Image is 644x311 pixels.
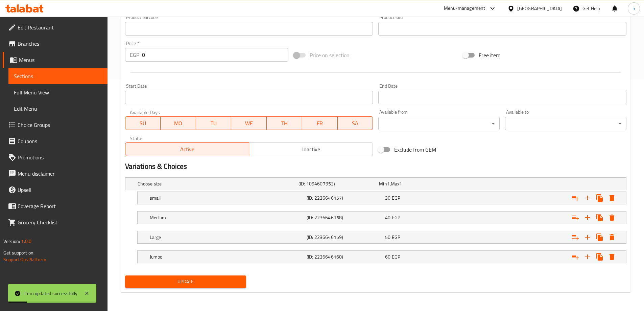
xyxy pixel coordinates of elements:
span: Active [128,145,246,154]
span: 60 [385,252,390,261]
span: 1 [387,179,390,188]
button: TU [196,116,232,130]
a: Grocery Checklist [3,214,108,230]
h5: small [150,195,304,201]
span: Sections [14,72,102,80]
h5: Large [150,234,304,241]
a: Coupons [3,133,108,149]
h5: Jumbo [150,253,304,260]
span: EGP [392,252,400,261]
button: Delete Jumbo [606,251,618,263]
a: Upsell [3,182,108,198]
span: Update [130,277,241,286]
button: MO [161,116,196,130]
button: Clone new choice [594,192,606,204]
input: Please enter price [142,48,289,62]
a: Support.OpsPlatform [3,255,46,264]
button: Clone new choice [594,212,606,224]
a: Menus [3,52,108,68]
span: Edit Menu [14,105,102,113]
a: Coverage Report [3,198,108,214]
span: EGP [392,194,400,202]
span: 1 [399,179,402,188]
h5: (ID: 2236646159) [307,234,382,241]
span: SU [128,118,158,128]
div: [GEOGRAPHIC_DATA] [517,5,562,12]
span: 50 [385,233,390,242]
input: Please enter product sku [378,22,626,36]
span: Min [379,179,387,188]
button: Update [125,275,246,288]
button: Delete Large [606,231,618,243]
p: EGP [130,51,139,59]
input: Please enter product barcode [125,22,373,36]
span: Max [391,179,399,188]
span: FR [305,118,335,128]
span: Price on selection [310,51,350,59]
span: Coverage Report [18,202,102,210]
span: Upsell [18,186,102,194]
button: Add choice group [569,212,581,224]
div: ​ [378,117,500,130]
button: Add choice group [569,251,581,263]
div: , [379,180,457,187]
h5: (ID: 2236646158) [307,214,382,221]
h5: (ID: 2236646160) [307,253,382,260]
h5: (ID: 2236646157) [307,195,382,201]
span: 1.0.0 [21,237,31,246]
span: MO [163,118,193,128]
h2: Variations & Choices [125,161,626,172]
a: Full Menu View [8,84,108,101]
span: Menus [19,56,102,64]
button: Add new choice [581,231,594,243]
button: Clone new choice [594,251,606,263]
button: FR [302,116,338,130]
button: Add new choice [581,251,594,263]
h5: Choose size [138,180,296,187]
button: Add choice group [569,231,581,243]
button: Add choice group [569,192,581,204]
span: Full Menu View [14,88,102,96]
span: Exclude from GEM [394,146,436,154]
button: Add new choice [581,212,594,224]
span: TH [269,118,300,128]
span: Inactive [252,145,370,154]
button: TH [267,116,302,130]
span: EGP [392,213,400,222]
button: Clone new choice [594,231,606,243]
button: Delete Medium [606,212,618,224]
span: n [633,5,635,12]
div: ​ [505,117,626,130]
span: 30 [385,194,390,202]
button: WE [231,116,267,130]
span: EGP [392,233,400,242]
div: Expand [138,192,626,204]
span: Coupons [18,137,102,145]
div: Expand [125,178,626,190]
div: Expand [138,251,626,263]
span: Choice Groups [18,121,102,129]
a: Edit Menu [8,101,108,117]
span: Edit Restaurant [18,23,102,31]
button: Delete small [606,192,618,204]
span: Branches [18,40,102,48]
button: Active [125,142,249,156]
button: SU [125,116,161,130]
a: Promotions [3,149,108,165]
span: WE [234,118,264,128]
span: Grocery Checklist [18,218,102,226]
div: Expand [138,212,626,224]
span: 40 [385,213,390,222]
button: Add new choice [581,192,594,204]
div: Item updated successfully [24,290,77,297]
span: Free item [479,51,500,59]
span: Menu disclaimer [18,170,102,178]
a: Edit Restaurant [3,19,108,36]
h5: (ID: 1094607953) [299,180,376,187]
span: SA [340,118,371,128]
a: Choice Groups [3,117,108,133]
a: Branches [3,36,108,52]
a: Menu disclaimer [3,165,108,182]
span: Get support on: [3,248,34,257]
div: Expand [138,231,626,243]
